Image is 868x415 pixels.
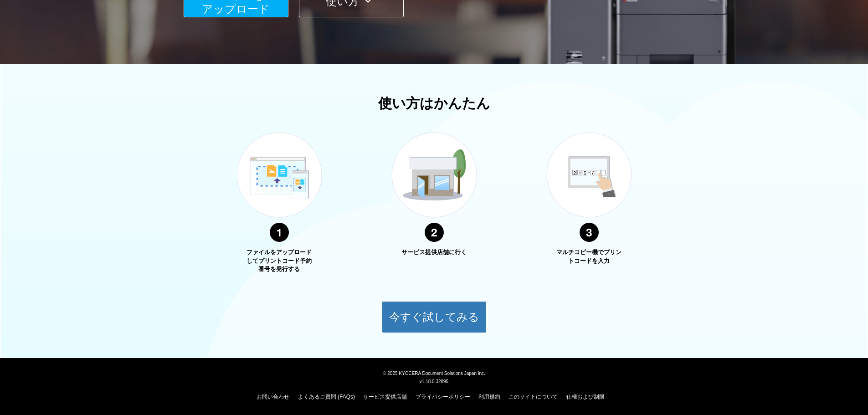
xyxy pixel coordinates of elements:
[257,394,289,400] a: お問い合わせ
[382,301,487,333] button: 今すぐ試してみる
[555,248,623,265] p: マルチコピー機でプリントコードを入力
[566,394,605,400] a: 仕様および制限
[416,394,470,400] a: プライバシーポリシー
[420,379,448,384] span: v1.18.0.32895
[298,394,355,400] a: よくあるご質問 (FAQs)
[400,248,468,257] p: サービス提供店舗に行く
[508,394,558,400] a: このサイトについて
[245,248,313,274] p: ファイルをアップロードしてプリントコード予約番号を発行する
[383,370,485,376] span: © 2025 KYOCERA Document Solutions Japan Inc.
[363,394,407,400] a: サービス提供店舗
[478,394,500,400] a: 利用規約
